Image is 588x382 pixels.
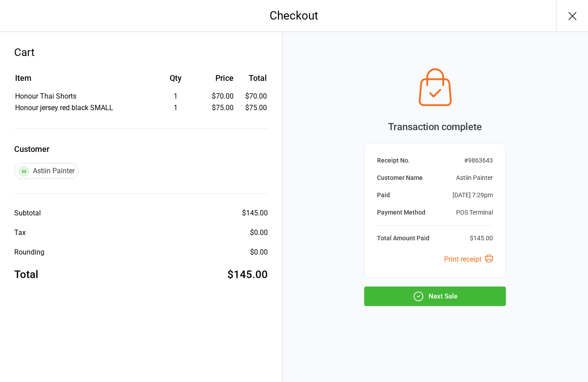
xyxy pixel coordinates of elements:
div: [DATE] 7:29pm [453,191,493,200]
td: $75.00 [237,103,266,113]
td: $70.00 [237,91,266,102]
label: Customer [14,143,268,155]
div: POS Terminal [456,208,493,217]
div: Tax [14,227,26,238]
div: Subtotal [14,208,41,219]
div: Receipt No. [377,156,410,165]
div: Customer Name [377,173,423,183]
div: Astiin Painter [14,163,79,179]
button: Next Sale [364,286,506,306]
th: Item [15,72,147,90]
div: $0.00 [250,247,268,258]
div: # 9863643 [464,156,493,165]
div: Total Amount Paid [377,234,429,243]
div: $145.00 [227,267,268,283]
div: $145.00 [242,208,268,219]
div: Payment Method [377,208,425,217]
span: Honour jersey red black SMALL [15,103,113,112]
div: Rounding [14,247,44,258]
div: $75.00 [203,103,234,113]
div: $70.00 [203,91,234,102]
div: Paid [377,191,390,200]
div: $0.00 [250,227,268,238]
a: Print receipt [444,255,493,263]
div: 1 [148,91,203,102]
span: Honour Thai Shorts [15,92,76,100]
div: Astiin Painter [456,173,493,183]
div: Cart [14,44,268,60]
div: Transaction complete [364,119,506,134]
div: 1 [148,103,203,113]
div: $145.00 [470,234,493,243]
div: Total [14,267,38,283]
div: Price [203,72,234,84]
th: Qty [148,72,203,90]
th: Total [237,72,266,90]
